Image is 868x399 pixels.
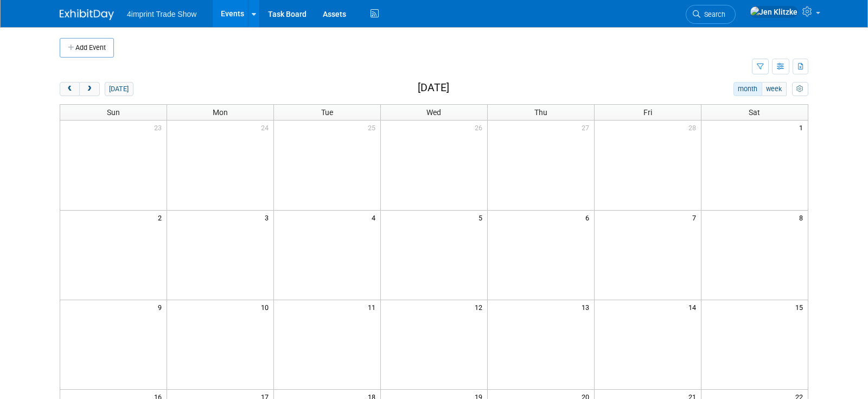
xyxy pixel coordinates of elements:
span: 4imprint Trade Show [127,10,196,18]
span: 25 [367,121,380,134]
span: 23 [153,121,167,134]
img: ExhibitDay [60,9,114,20]
span: 11 [367,300,380,314]
button: month [733,82,762,96]
span: Wed [426,108,441,117]
span: 26 [474,121,487,134]
span: 28 [687,121,701,134]
span: Sun [107,108,120,117]
span: 24 [260,121,273,134]
span: 1 [798,121,808,134]
button: [DATE] [105,82,133,96]
span: 10 [260,300,273,314]
span: 3 [264,211,273,224]
span: 14 [687,300,701,314]
span: 13 [580,300,594,314]
button: next [79,82,99,96]
span: 9 [157,300,167,314]
span: 27 [580,121,594,134]
span: Thu [534,108,547,117]
img: Jen Klitzke [750,6,798,18]
span: 5 [477,211,487,224]
span: 4 [371,211,380,224]
a: Search [686,5,736,24]
button: myCustomButton [792,82,808,96]
button: prev [60,82,80,96]
span: 15 [794,300,808,314]
button: Add Event [60,38,114,58]
span: 8 [798,211,808,224]
span: Sat [749,108,760,117]
span: Fri [643,108,652,117]
span: 7 [691,211,701,224]
span: 2 [157,211,167,224]
span: 12 [474,300,487,314]
h2: [DATE] [418,82,449,94]
span: 6 [584,211,594,224]
span: Search [700,10,725,18]
button: week [762,82,787,96]
i: Personalize Calendar [796,86,803,93]
span: Tue [321,108,333,117]
span: Mon [213,108,228,117]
